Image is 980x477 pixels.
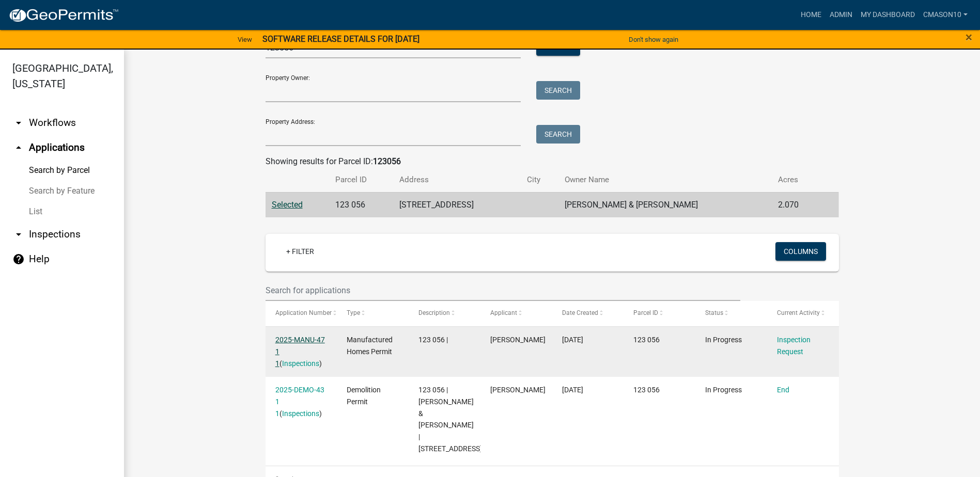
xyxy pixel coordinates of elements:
[772,168,820,192] th: Acres
[272,200,303,210] a: Selected
[275,309,332,316] span: Application Number
[275,384,327,419] div: ( )
[12,141,25,154] i: arrow_drop_up
[329,168,394,192] th: Parcel ID
[373,156,401,166] strong: 123056
[347,336,393,356] span: Manufactured Homes Permit
[12,228,25,241] i: arrow_drop_down
[418,309,450,316] span: Description
[695,301,767,326] datatable-header-cell: Status
[562,336,583,344] span: 08/21/2025
[919,5,972,25] a: cmason10
[12,117,25,129] i: arrow_drop_down
[275,334,327,369] div: ( )
[797,5,826,25] a: Home
[633,386,660,394] span: 123 056
[826,5,857,25] a: Admin
[705,336,742,344] span: In Progress
[275,336,325,368] a: 2025-MANU-47 1 1
[633,336,660,344] span: 123 056
[633,309,658,316] span: Parcel ID
[767,301,839,326] datatable-header-cell: Current Activity
[282,409,319,418] a: Inspections
[347,386,381,406] span: Demolition Permit
[705,309,723,316] span: Status
[347,309,360,316] span: Type
[266,155,839,168] div: Showing results for Parcel ID:
[777,386,789,394] a: End
[12,253,25,265] i: help
[775,242,826,261] button: Columns
[490,336,546,344] span: melinda ingram
[777,336,811,356] a: Inspection Request
[278,242,322,261] a: + Filter
[275,386,324,418] a: 2025-DEMO-43 1 1
[266,301,337,326] datatable-header-cell: Application Number
[558,192,772,217] td: [PERSON_NAME] & [PERSON_NAME]
[552,301,624,326] datatable-header-cell: Date Created
[393,168,520,192] th: Address
[266,280,741,301] input: Search for applications
[562,386,583,394] span: 07/07/2025
[705,386,742,394] span: In Progress
[418,336,448,344] span: 123 056 |
[329,192,394,217] td: 123 056
[262,34,419,44] strong: SOFTWARE RELEASE DETAILS FOR [DATE]
[625,31,682,48] button: Don't show again
[521,168,558,192] th: City
[490,309,517,316] span: Applicant
[409,301,480,326] datatable-header-cell: Description
[337,301,409,326] datatable-header-cell: Type
[490,386,546,394] span: melinda ingram
[282,359,319,368] a: Inspections
[393,192,520,217] td: [STREET_ADDRESS]
[418,386,482,453] span: 123 056 | GRANDT LINDA & STEVEN | 143 Harbor Dr
[624,301,695,326] datatable-header-cell: Parcel ID
[536,125,580,144] button: Search
[772,192,820,217] td: 2.070
[536,81,580,100] button: Search
[966,30,972,44] span: ×
[966,31,972,43] button: Close
[562,309,598,316] span: Date Created
[234,31,256,48] a: View
[480,301,552,326] datatable-header-cell: Applicant
[558,168,772,192] th: Owner Name
[777,309,820,316] span: Current Activity
[857,5,919,25] a: My Dashboard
